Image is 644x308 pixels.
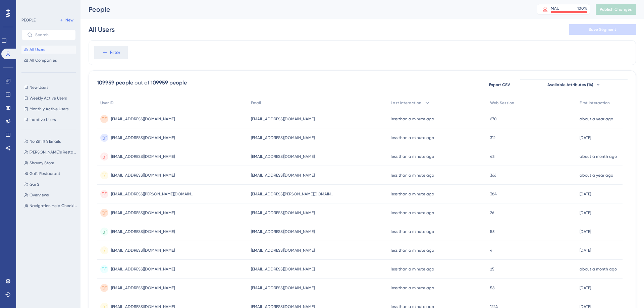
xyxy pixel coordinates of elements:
[580,286,591,290] time: [DATE]
[580,117,613,121] time: about a year ago
[111,266,175,272] span: [EMAIL_ADDRESS][DOMAIN_NAME]
[89,25,115,34] div: All Users
[391,267,434,271] time: less than a minute ago
[391,286,434,290] time: less than a minute ago
[580,248,591,253] time: [DATE]
[589,27,616,32] span: Save Segment
[30,106,68,112] span: Monthly Active Users
[391,210,434,215] time: less than a minute ago
[30,85,48,90] span: New Users
[391,248,434,253] time: less than a minute ago
[490,210,494,215] span: 26
[30,182,39,187] span: Gui S
[21,83,76,91] button: New Users
[21,56,76,64] button: All Companies
[35,33,70,37] input: Search
[57,16,76,24] button: New
[251,285,315,291] span: [EMAIL_ADDRESS][DOMAIN_NAME]
[580,154,617,159] time: about a month ago
[490,100,514,106] span: Web Session
[490,285,495,291] span: 58
[30,58,57,63] span: All Companies
[391,100,421,106] span: Last Interaction
[111,154,175,159] span: [EMAIL_ADDRESS][DOMAIN_NAME]
[391,229,434,234] time: less than a minute ago
[596,4,636,15] button: Publish Changes
[111,229,175,234] span: [EMAIL_ADDRESS][DOMAIN_NAME]
[580,173,613,178] time: about a year ago
[391,135,434,140] time: less than a minute ago
[21,191,80,199] button: Overviews
[580,210,591,215] time: [DATE]
[251,229,315,234] span: [EMAIL_ADDRESS][DOMAIN_NAME]
[97,79,133,87] div: 109959 people
[490,266,494,272] span: 25
[580,267,617,271] time: about a month ago
[30,47,45,52] span: All Users
[251,173,315,178] span: [EMAIL_ADDRESS][DOMAIN_NAME]
[551,6,559,11] div: MAU
[251,266,315,272] span: [EMAIL_ADDRESS][DOMAIN_NAME]
[391,173,434,178] time: less than a minute ago
[251,135,315,140] span: [EMAIL_ADDRESS][DOMAIN_NAME]
[21,116,76,124] button: Inactive Users
[580,100,610,106] span: First Interaction
[251,248,315,253] span: [EMAIL_ADDRESS][DOMAIN_NAME]
[111,285,175,291] span: [EMAIL_ADDRESS][DOMAIN_NAME]
[21,180,80,188] button: Gui S
[111,248,175,253] span: [EMAIL_ADDRESS][DOMAIN_NAME]
[30,192,49,198] span: Overviews
[490,229,495,234] span: 55
[577,6,587,11] div: 100 %
[490,154,494,159] span: 43
[30,160,54,166] span: Shavoy Store
[251,116,315,122] span: [EMAIL_ADDRESS][DOMAIN_NAME]
[391,117,434,121] time: less than a minute ago
[30,149,77,155] span: [PERSON_NAME]'s Restaurant
[30,117,56,122] span: Inactive Users
[490,248,492,253] span: 4
[65,17,73,23] span: New
[251,210,315,215] span: [EMAIL_ADDRESS][DOMAIN_NAME]
[21,105,76,113] button: Monthly Active Users
[600,7,632,12] span: Publish Changes
[21,159,80,167] button: Shavoy Store
[21,148,80,156] button: [PERSON_NAME]'s Restaurant
[569,24,636,35] button: Save Segment
[391,154,434,159] time: less than a minute ago
[391,192,434,196] time: less than a minute ago
[111,191,195,197] span: [EMAIL_ADDRESS][PERSON_NAME][DOMAIN_NAME]
[111,135,175,140] span: [EMAIL_ADDRESS][DOMAIN_NAME]
[251,154,315,159] span: [EMAIL_ADDRESS][DOMAIN_NAME]
[251,191,335,197] span: [EMAIL_ADDRESS][PERSON_NAME][DOMAIN_NAME]
[111,116,175,122] span: [EMAIL_ADDRESS][DOMAIN_NAME]
[580,229,591,234] time: [DATE]
[21,94,76,102] button: Weekly Active Users
[89,5,520,14] div: People
[30,203,77,208] span: Navigation Help Checklist Guides
[135,79,149,87] div: out of
[110,49,120,57] span: Filter
[580,135,591,140] time: [DATE]
[483,79,516,90] button: Export CSV
[21,46,76,54] button: All Users
[520,79,628,90] button: Available Attributes (14)
[94,46,128,59] button: Filter
[21,137,80,145] button: NonShift4 Emails
[151,79,187,87] div: 109959 people
[490,191,497,197] span: 384
[30,139,61,144] span: NonShift4 Emails
[547,82,593,87] span: Available Attributes (14)
[100,100,114,106] span: User ID
[30,171,60,176] span: Gui's Restaurant
[111,173,175,178] span: [EMAIL_ADDRESS][DOMAIN_NAME]
[490,173,496,178] span: 366
[21,17,36,23] div: PEOPLE
[489,82,510,87] span: Export CSV
[30,96,67,101] span: Weekly Active Users
[490,135,495,140] span: 312
[111,210,175,215] span: [EMAIL_ADDRESS][DOMAIN_NAME]
[251,100,261,106] span: Email
[580,192,591,196] time: [DATE]
[21,170,80,178] button: Gui's Restaurant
